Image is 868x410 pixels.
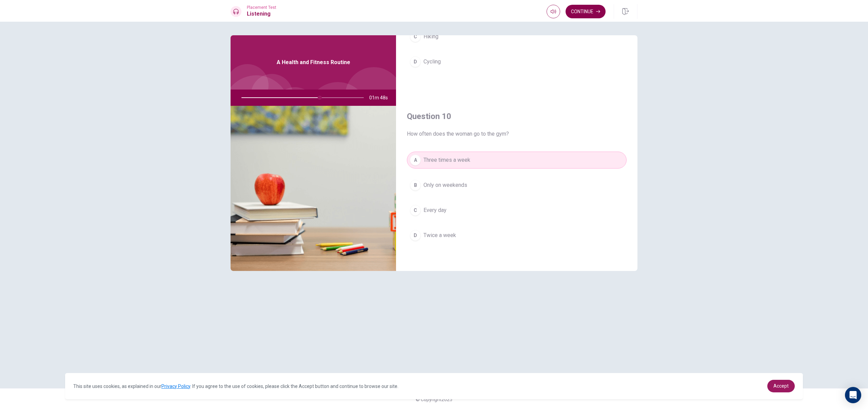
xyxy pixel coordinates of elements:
button: AThree times a week [407,152,627,169]
span: How often does the woman go to the gym? [407,130,627,138]
h4: Question 10 [407,111,627,122]
div: C [410,205,421,216]
span: Twice a week [423,231,456,239]
span: Three times a week [423,156,470,164]
div: C [410,31,421,42]
span: 01m 48s [369,90,393,106]
div: Open Intercom Messenger [845,387,861,403]
span: Every day [423,206,447,214]
span: Only on weekends [423,181,467,189]
div: D [410,230,421,241]
span: Placement Test [247,5,276,10]
span: Accept [773,383,789,389]
a: Privacy Policy [161,384,190,389]
span: Cycling [423,58,441,66]
button: BOnly on weekends [407,177,627,194]
button: DCycling [407,53,627,70]
div: B [410,180,421,191]
h1: Listening [247,10,276,18]
span: Hiking [423,33,438,41]
div: cookieconsent [65,373,803,399]
a: dismiss cookie message [767,380,795,392]
img: A Health and Fitness Routine [231,106,396,271]
span: © Copyright 2025 [416,397,452,402]
div: D [410,56,421,67]
button: DTwice a week [407,227,627,244]
div: A [410,155,421,165]
button: CEvery day [407,202,627,219]
span: A Health and Fitness Routine [277,58,350,66]
button: CHiking [407,28,627,45]
span: This site uses cookies, as explained in our . If you agree to the use of cookies, please click th... [73,384,398,389]
button: Continue [566,5,606,18]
